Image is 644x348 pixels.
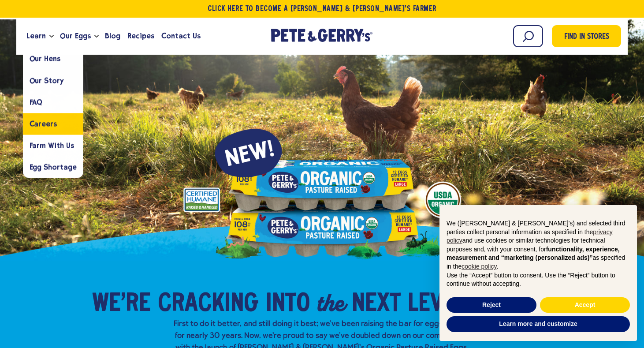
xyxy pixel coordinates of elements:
[432,198,644,348] div: Notice
[408,291,465,318] span: Level
[127,30,154,41] span: Recipes
[564,31,609,43] span: Find in Stores
[462,263,496,270] a: cookie policy
[30,141,74,150] span: Farm With Us
[60,30,91,41] span: Our Eggs
[23,91,83,113] a: FAQ
[105,30,120,41] span: Blog
[161,30,201,41] span: Contact Us
[30,98,43,106] span: FAQ
[23,113,83,135] a: Careers
[30,163,77,171] span: Egg Shortage
[352,291,401,318] span: Next
[26,30,46,41] span: Learn
[49,35,54,38] button: Open the dropdown menu for Learn
[30,76,64,85] span: Our Story
[23,135,83,156] a: Farm With Us
[23,48,83,70] a: Our Hens
[101,24,124,48] a: Blog
[447,271,630,288] p: Use the “Accept” button to consent. Use the “Reject” button to continue without accepting.
[158,291,259,318] span: Cracking
[552,25,621,47] a: Find in Stores
[30,120,57,128] span: Careers
[158,24,204,48] a: Contact Us
[30,55,60,63] span: Our Hens
[23,24,49,48] a: Learn
[447,219,630,271] p: We ([PERSON_NAME] & [PERSON_NAME]'s) and selected third parties collect personal information as s...
[92,291,151,318] span: We’re
[23,156,83,178] a: Egg Shortage
[23,70,83,91] a: Our Story
[124,24,158,48] a: Recipes
[56,24,94,48] a: Our Eggs
[513,25,543,47] input: Search
[94,35,99,38] button: Open the dropdown menu for Our Eggs
[266,291,310,318] span: into
[447,316,630,332] button: Learn more and customize
[540,297,630,313] button: Accept
[317,287,345,318] em: the
[447,297,536,313] button: Reject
